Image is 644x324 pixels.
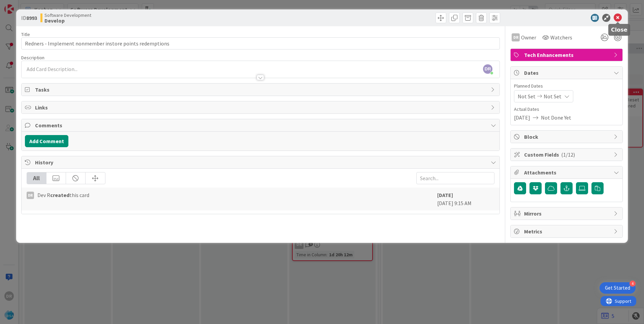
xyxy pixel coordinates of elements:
label: Title [21,31,30,37]
span: History [35,158,487,166]
span: Support [14,1,31,9]
div: DR [27,192,34,199]
span: Description [21,55,44,61]
span: Software Development [44,12,91,18]
span: ( 1/12 ) [561,151,575,158]
span: Mirrors [524,209,610,218]
input: Search... [416,172,494,184]
b: created [50,192,69,198]
span: Owner [521,33,536,41]
div: [DATE] 9:15 AM [437,191,494,207]
span: Comments [35,121,487,129]
span: Watchers [550,33,572,41]
span: Links [35,103,487,111]
span: Not Done Yet [541,114,571,122]
span: Actual Dates [514,106,619,113]
span: Dev R this card [37,191,89,199]
span: Tasks [35,86,487,94]
span: [DATE] [514,114,530,122]
div: All [27,172,46,184]
b: [DATE] [437,192,453,198]
span: Not Set [518,92,536,100]
span: Attachments [524,168,610,176]
span: ID [21,14,37,22]
span: Planned Dates [514,83,619,90]
span: Block [524,133,610,141]
span: DR [483,64,492,74]
div: DR [512,33,520,41]
div: Open Get Started checklist, remaining modules: 4 [600,282,636,294]
div: 4 [630,281,636,287]
b: Develop [44,18,91,23]
span: Tech Enhancements [524,51,610,59]
span: Custom Fields [524,151,610,159]
button: Add Comment [25,135,68,147]
span: Metrics [524,227,610,235]
span: Not Set [544,92,561,100]
h5: Close [611,27,627,33]
input: type card name here... [21,37,500,50]
div: Get Started [605,285,630,291]
span: Dates [524,69,610,77]
b: 8993 [26,14,37,21]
